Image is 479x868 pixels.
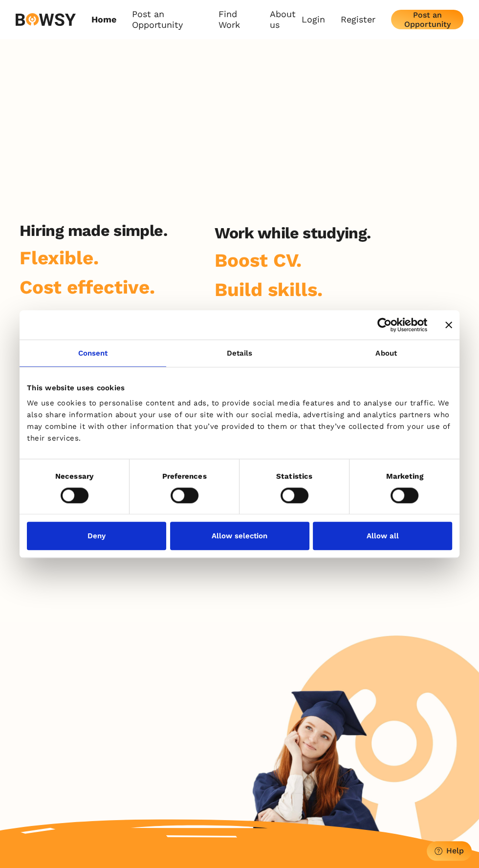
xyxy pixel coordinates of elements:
[20,276,155,298] span: Cost effective.
[16,13,76,26] img: svg%3e
[276,472,312,481] strong: Statistics
[313,522,452,550] button: Allow all
[20,221,167,240] h2: Hiring made simple.
[399,10,456,29] div: Post an Opportunity
[162,472,206,481] strong: Preferences
[341,14,375,25] a: Register
[215,224,370,242] h2: Work while studying.
[342,318,427,332] a: Usercentrics Cookiebot - opens in a new window
[55,472,93,481] strong: Necessary
[20,247,99,269] span: Flexible.
[166,340,313,367] a: Details
[20,340,166,367] a: Consent
[27,382,452,394] div: This website uses cookies
[446,846,464,855] div: Help
[391,10,463,29] button: Post an Opportunity
[215,249,302,271] span: Boost CV.
[27,522,166,550] button: Deny
[170,522,309,550] button: Allow selection
[313,340,459,367] a: About
[91,9,116,31] a: Home
[427,841,472,861] button: Help
[445,321,452,328] button: Close banner
[386,472,423,481] strong: Marketing
[302,14,325,25] a: Login
[215,278,323,300] span: Build skills.
[27,397,452,444] div: We use cookies to personalise content and ads, to provide social media features and to analyse ou...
